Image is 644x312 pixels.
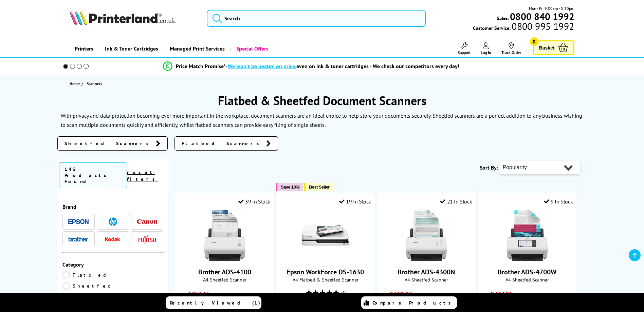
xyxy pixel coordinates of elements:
a: Fujitsu [137,235,157,243]
a: Flatbed [62,271,113,279]
span: £260.03 [390,290,412,298]
span: We won’t be beaten on price, [228,63,296,70]
input: Search [207,10,426,27]
li: modal_Promise [54,60,569,72]
span: Recently Viewed (1) [170,300,260,306]
a: Sheetfed [62,282,113,290]
img: Fujitsu [138,235,156,243]
span: Sort By: [480,164,498,171]
div: Category [62,261,164,268]
span: ex VAT @ 20% [514,291,544,297]
a: Managed Print Services [163,40,230,57]
img: Brother ADS-4300N [401,210,452,261]
a: Epson [68,217,89,226]
a: Brother ADS-4300N [401,255,452,262]
img: Canon [137,219,157,224]
a: Printers [70,40,98,57]
a: Brother ADS-4100 [199,255,250,262]
span: ex VAT @ 20% [413,291,444,297]
button: Save 10% [276,183,303,191]
span: Sheetfed Scanners [65,140,152,147]
a: Support [458,42,471,55]
span: Price Match Promise* [176,63,226,70]
span: Sales: [497,15,509,21]
span: Save 10% [281,184,299,190]
a: Ink & Toner Cartridges [98,40,163,57]
a: Epson WorkForce DS-1630 [300,255,351,262]
span: (1) [341,286,346,299]
span: Customer Service: [473,23,574,31]
img: Kodak [103,237,123,241]
span: Ink & Toner Cartridges [105,40,158,57]
a: Brother ADS-4100 [198,268,251,276]
img: Brother ADS-4100 [199,210,250,261]
a: Special Offers [230,40,274,57]
a: HP [103,217,123,226]
a: Brother ADS-4300N [398,268,455,276]
img: Brother ADS-4700W [502,210,553,261]
button: Best Seller [304,183,333,191]
span: 0 [530,37,538,46]
div: - even on ink & toner cartridges - We check our competitors every day! [226,63,459,70]
img: Epson WorkForce DS-1630 [300,210,351,261]
a: Basket 0 [533,40,574,55]
a: Epson WorkForce DS-1630 [287,268,364,276]
b: 0800 840 1992 [510,10,574,23]
span: £327.86 [491,290,512,298]
a: Log In [481,42,491,55]
span: Mon - Fri 9:00am - 5:30pm [529,5,574,12]
span: Support [458,50,471,55]
span: Flatbed Scanners [182,140,263,147]
a: Sheetfed Scanners [57,136,168,151]
div: Brand [62,203,164,210]
img: Printerland Logo [70,10,176,25]
img: Epson [68,219,89,224]
h1: Flatbed & Sheetfed Document Scanners [57,93,587,109]
p: With privacy and data protection becoming ever more important in the workplace, document scanners... [61,112,582,128]
span: 0800 995 1992 [511,23,574,30]
div: 21 In Stock [440,198,472,205]
a: reset filters [127,169,159,182]
a: Home [70,80,81,87]
a: Compare Products [361,296,457,309]
a: Printerland Logo [70,10,198,26]
span: Compare Products [372,300,455,306]
div: 9 In Stock [544,198,573,205]
span: A4 Sheetfed Scanner [381,276,472,283]
a: 0800 840 1992 [509,13,574,20]
a: Canon [137,217,157,226]
a: Brother ADS-4700W [498,268,556,276]
div: 39 In Stock [238,198,270,205]
a: Recently Viewed (1) [166,296,261,309]
span: Best Seller [309,184,330,190]
a: Brother [68,235,89,243]
a: Brother ADS-4700W [502,255,553,262]
span: A4 Sheetfed Scanner [481,276,573,283]
img: Brother [68,237,89,241]
span: A4 Sheetfed Scanner [179,276,270,283]
span: Log In [481,50,491,55]
a: Flatbed Scanners [174,136,278,151]
span: A4 Flatbed & Sheetfed Scanner [280,276,371,283]
span: ex VAT @ 20% [212,291,242,297]
span: Basket [539,43,555,52]
a: Track Order [501,42,521,55]
span: £252.55 [188,290,210,298]
span: Scanners [87,81,102,86]
div: 19 In Stock [339,198,371,205]
a: Kodak [103,235,123,243]
span: 145 Products Found [59,162,127,188]
img: HP [109,217,117,226]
